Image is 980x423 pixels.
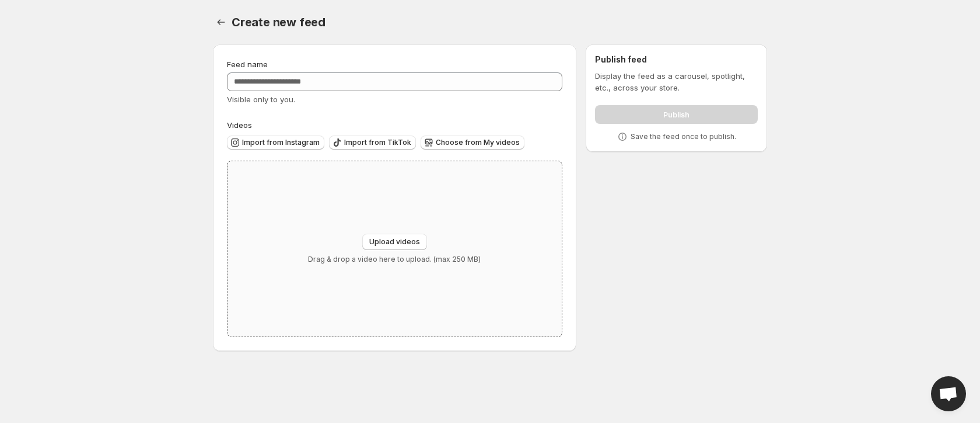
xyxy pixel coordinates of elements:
span: Import from TikTok [344,138,411,147]
span: Feed name [227,60,268,69]
button: Import from TikTok [329,136,416,150]
button: Settings [213,14,229,30]
p: Save the feed once to publish. [631,132,736,141]
p: Drag & drop a video here to upload. (max 250 MB) [308,255,481,264]
button: Upload videos [362,234,427,250]
div: Open chat [931,376,966,411]
span: Create new feed [232,15,325,29]
span: Upload videos [369,237,420,247]
button: Import from Instagram [227,136,324,150]
button: Choose from My videos [421,136,524,150]
p: Display the feed as a carousel, spotlight, etc., across your store. [595,70,758,93]
span: Import from Instagram [242,138,320,147]
span: Videos [227,120,252,130]
span: Visible only to you. [227,95,295,104]
span: Choose from My videos [436,138,520,147]
h2: Publish feed [595,54,758,65]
